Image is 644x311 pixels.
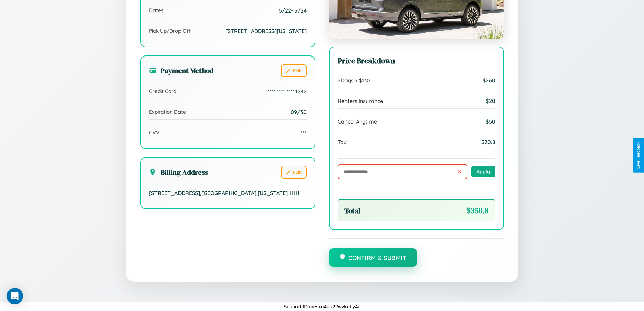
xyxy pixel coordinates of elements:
[467,205,488,216] span: $ 350.8
[279,7,307,14] span: 5 / 22 - 5 / 24
[149,129,159,136] span: CVV
[149,167,208,177] h3: Billing Address
[149,190,299,196] span: [STREET_ADDRESS] , [GEOGRAPHIC_DATA] , [US_STATE] 11111
[7,288,23,304] div: Open Intercom Messenger
[149,66,214,75] h3: Payment Method
[481,139,495,146] span: $ 20.8
[329,248,418,267] button: Confirm & Submit
[338,139,347,146] span: Tax
[281,166,307,179] button: Edit
[486,97,495,104] span: $ 20
[149,109,186,115] span: Expiration Date
[225,28,307,35] span: [STREET_ADDRESS][US_STATE]
[149,88,176,94] span: Credit Card
[344,206,360,216] span: Total
[483,77,495,84] span: $ 260
[283,302,360,311] p: Support ID: mesxc4rta22wvkqby4o
[338,118,377,125] span: Cancel Anytime
[338,77,370,84] span: 2 Days x $ 130
[471,166,495,177] button: Apply
[486,118,495,125] span: $ 50
[291,109,307,115] span: 09/30
[149,7,163,14] span: Dates
[338,97,383,104] span: Renters Insurance
[281,64,307,77] button: Edit
[149,28,191,34] span: Pick Up/Drop Off
[338,55,495,66] h3: Price Breakdown
[636,142,641,169] div: Give Feedback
